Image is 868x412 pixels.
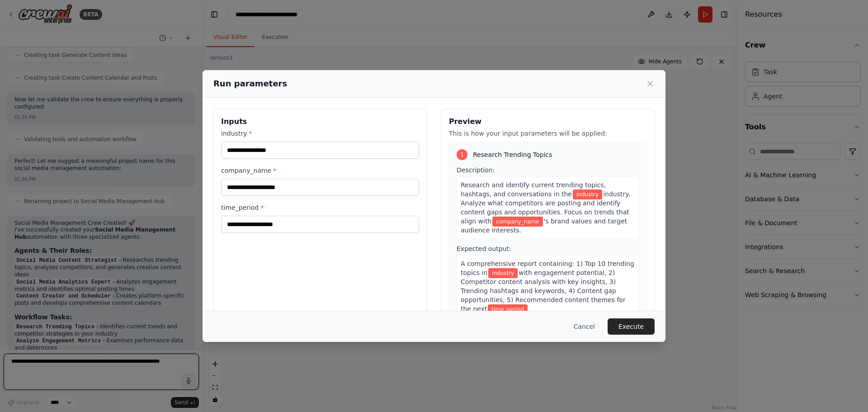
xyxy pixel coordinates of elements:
[488,304,527,314] span: Variable: time_period
[492,217,542,227] span: Variable: company_name
[221,129,419,138] label: industry
[221,166,419,175] label: company_name
[473,150,552,159] span: Research Trending Topics
[461,181,606,198] span: Research and identify current trending topics, hashtags, and conversations in the
[449,116,647,127] h3: Preview
[221,203,419,212] label: time_period
[488,268,518,278] span: Variable: industry
[461,218,627,234] span: 's brand values and target audience interests.
[457,166,495,174] span: Description:
[566,318,602,335] button: Cancel
[461,269,626,313] span: with engagement potential, 2) Competitor content analysis with key insights, 3) Trending hashtags...
[573,189,602,199] span: Variable: industry
[457,149,467,160] div: 1
[608,318,655,335] button: Execute
[221,116,419,127] h3: Inputs
[461,190,630,225] span: industry. Analyze what competitors are posting and identify content gaps and opportunities. Focus...
[449,129,647,138] p: This is how your input parameters will be applied:
[457,245,511,252] span: Expected output:
[461,260,634,276] span: A comprehensive report containing: 1) Top 10 trending topics in
[213,77,287,90] h2: Run parameters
